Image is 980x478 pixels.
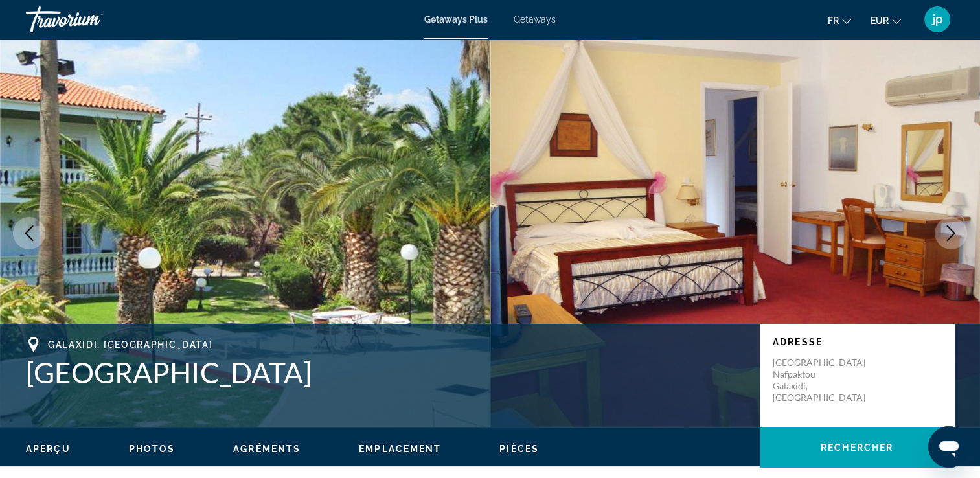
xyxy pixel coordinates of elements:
h1: [GEOGRAPHIC_DATA] [26,356,747,389]
span: Pièces [499,444,539,454]
button: User Menu [920,6,954,33]
button: Aperçu [26,443,71,455]
span: jp [933,13,942,26]
span: Photos [129,444,176,454]
button: Pièces [499,443,539,455]
button: Change currency [871,11,901,30]
button: Rechercher [760,427,954,468]
span: Aperçu [26,444,71,454]
button: Photos [129,443,176,455]
span: Rechercher [821,442,893,453]
button: Next image [935,217,967,249]
span: Emplacement [359,444,441,454]
p: Adresse [773,337,941,347]
span: Agréments [233,444,301,454]
button: Previous image [13,217,45,249]
a: Travorium [26,3,155,36]
a: Getaways [514,14,556,25]
a: Getaways Plus [424,14,488,25]
p: [GEOGRAPHIC_DATA] Nafpaktou Galaxidi, [GEOGRAPHIC_DATA] [773,357,876,404]
button: Agréments [233,443,301,455]
span: EUR [871,16,889,26]
span: Galaxidi, [GEOGRAPHIC_DATA] [48,339,212,350]
iframe: Bouton de lancement de la fenêtre de messagerie [928,426,970,468]
button: Emplacement [359,443,441,455]
button: Change language [828,11,851,30]
span: fr [828,16,839,26]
